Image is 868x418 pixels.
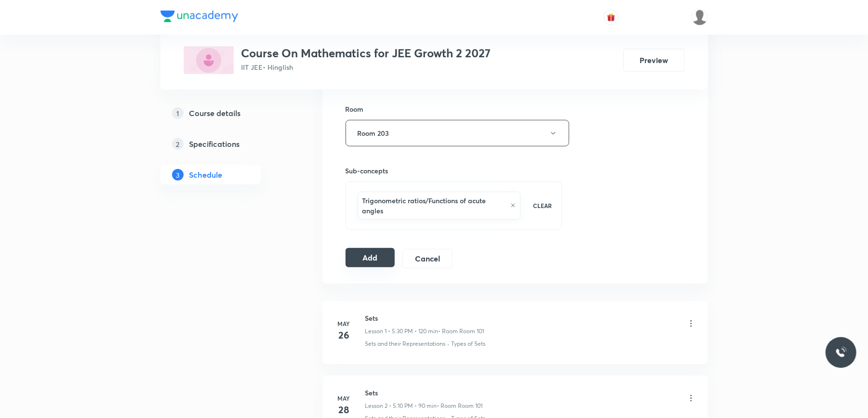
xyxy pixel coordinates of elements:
a: 1Course details [160,104,292,123]
h6: May [334,394,354,403]
a: Company Logo [160,11,238,25]
p: 2 [172,138,184,150]
p: 1 [172,107,184,119]
p: Types of Sets [452,340,486,348]
img: Shubham K Singh [692,9,708,26]
h4: 28 [334,403,354,417]
p: IIT JEE • Hinglish [241,62,491,72]
h6: Sets [365,388,483,398]
img: EF99167D-0DCC-495F-A891-1B600308906F_plus.png [184,46,234,74]
p: • Room Room 101 [437,402,483,410]
h5: Schedule [189,169,223,181]
h6: Room [346,104,364,114]
p: • Room Room 101 [439,327,484,336]
img: Company Logo [160,11,238,22]
button: Add [346,248,395,267]
button: avatar [603,10,619,25]
img: avatar [607,13,615,22]
h6: May [334,319,354,328]
h5: Specifications [189,138,240,150]
button: Cancel [402,249,452,268]
h3: Course On Mathematics for JEE Growth 2 2027 [241,46,491,60]
p: Sets and their Representations [365,340,446,348]
p: Lesson 2 • 5:10 PM • 90 min [365,402,437,410]
button: Preview [623,49,685,72]
h4: 26 [334,328,354,342]
p: Lesson 1 • 5:30 PM • 120 min [365,327,439,336]
h5: Course details [189,107,241,119]
p: 3 [172,169,184,181]
h6: Sub-concepts [346,166,562,176]
img: ttu [835,347,847,358]
p: CLEAR [533,201,552,210]
h6: Sets [365,313,484,323]
a: 2Specifications [160,134,292,154]
button: Room 203 [346,120,569,146]
h6: Trigonometric ratios/Functions of acute angles [362,196,506,216]
div: · [448,340,450,348]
